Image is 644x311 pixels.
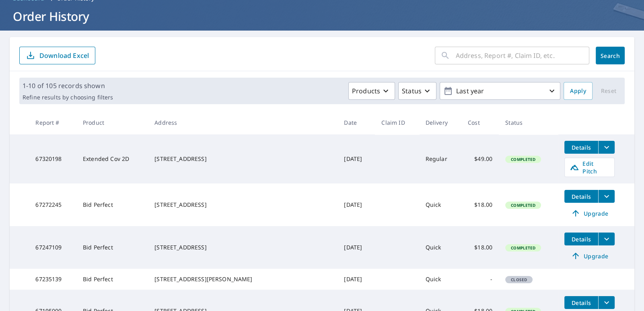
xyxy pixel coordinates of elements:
p: 1-10 of 105 records shown [23,81,113,91]
button: Apply [564,82,593,100]
div: [STREET_ADDRESS][PERSON_NAME] [154,275,331,283]
td: Quick [419,269,462,290]
button: filesDropdownBtn-67247109 [598,233,615,245]
th: Cost [461,111,499,134]
button: detailsBtn-67272245 [564,190,598,203]
span: Completed [506,157,540,162]
a: Upgrade [564,207,615,220]
td: [DATE] [337,269,375,290]
div: [STREET_ADDRESS] [154,201,331,209]
a: Edit Pitch [564,158,615,177]
button: Products [348,82,395,100]
p: Status [402,86,422,96]
button: detailsBtn-67320198 [564,141,598,154]
div: [STREET_ADDRESS] [154,243,331,251]
span: Upgrade [569,208,610,218]
button: filesDropdownBtn-67272245 [598,190,615,203]
td: Extended Cov 2D [76,134,148,183]
td: Quick [419,183,462,226]
th: Delivery [419,111,462,134]
th: Status [499,111,558,134]
td: $18.00 [461,183,499,226]
th: Date [337,111,375,134]
td: Bid Perfect [76,226,148,269]
td: Bid Perfect [76,183,148,226]
th: Product [76,111,148,134]
td: $18.00 [461,226,499,269]
td: Regular [419,134,462,183]
span: Closed [506,277,532,282]
span: Details [569,235,593,243]
span: Upgrade [569,251,610,261]
button: detailsBtn-67247109 [564,233,598,245]
th: Claim ID [375,111,419,134]
span: Details [569,144,593,151]
input: Address, Report #, Claim ID, etc. [456,44,589,67]
button: Download Excel [19,47,95,64]
p: Last year [453,84,547,98]
span: Search [602,52,618,60]
button: filesDropdownBtn-67195000 [598,296,615,309]
td: - [461,269,499,290]
button: Status [398,82,436,100]
button: detailsBtn-67195000 [564,296,598,309]
td: Bid Perfect [76,269,148,290]
button: Search [596,47,625,64]
th: Report # [29,111,76,134]
span: Details [569,193,593,200]
span: Completed [506,202,540,208]
a: Upgrade [564,249,615,262]
td: 67320198 [29,134,76,183]
td: 67235139 [29,269,76,290]
button: filesDropdownBtn-67320198 [598,141,615,154]
td: [DATE] [337,183,375,226]
td: [DATE] [337,134,375,183]
th: Address [148,111,337,134]
p: Refine results by choosing filters [23,94,113,101]
p: Products [352,86,380,96]
h1: Order History [10,8,634,25]
span: Details [569,299,593,307]
td: 67272245 [29,183,76,226]
span: Edit Pitch [570,160,609,175]
td: 67247109 [29,226,76,269]
td: Quick [419,226,462,269]
td: [DATE] [337,226,375,269]
button: Last year [440,82,560,100]
span: Completed [506,245,540,251]
span: Apply [570,86,586,96]
td: $49.00 [461,134,499,183]
div: [STREET_ADDRESS] [154,155,331,163]
p: Download Excel [39,51,89,60]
